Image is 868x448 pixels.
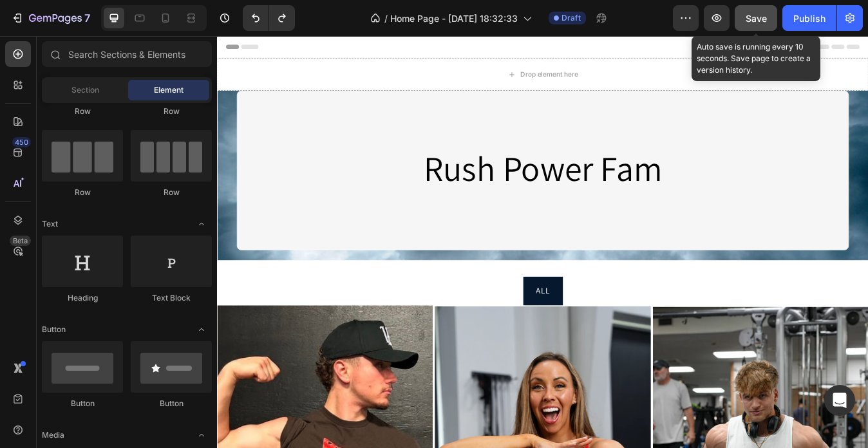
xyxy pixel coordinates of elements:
div: Row [131,106,212,117]
div: Beta [10,236,31,246]
div: Button [42,398,123,409]
button: Publish [782,5,836,31]
p: 7 [84,10,90,26]
button: <p>ALL</p> [363,286,410,320]
div: Open Intercom Messenger [824,385,855,416]
h2: Rush Power Fam [34,125,739,189]
div: Row [42,187,123,198]
div: Publish [793,12,826,25]
div: Drop element here [360,41,428,51]
div: Undo/Redo [243,5,295,31]
span: Draft [561,12,581,24]
span: Save [746,13,767,24]
p: ALL [379,294,395,312]
span: Button [42,324,66,335]
span: Media [42,429,64,441]
span: Home Page - [DATE] 18:32:33 [390,12,518,25]
span: Toggle open [191,319,212,340]
div: Heading [42,292,123,304]
div: 450 [12,137,31,147]
div: Text Block [131,292,212,304]
div: Button [131,398,212,409]
iframe: Design area [217,36,868,448]
input: Search Sections & Elements [42,41,212,67]
button: 7 [5,5,96,31]
span: Text [42,218,58,230]
button: Save [735,5,777,31]
span: Toggle open [191,425,212,445]
span: / [384,12,388,25]
div: Row [42,106,123,117]
span: Toggle open [191,214,212,234]
span: Element [154,84,184,96]
div: Row [131,187,212,198]
span: Section [71,84,99,96]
